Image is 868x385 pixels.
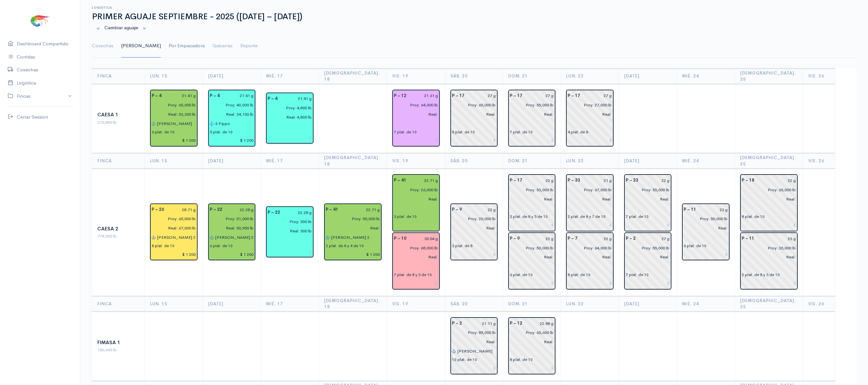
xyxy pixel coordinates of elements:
[564,194,612,204] input: pescadas
[626,279,670,288] input: $
[626,214,649,219] div: 7 plat. de 10
[452,243,473,249] div: 3 plat. de 8
[264,103,312,112] input: estimadas
[622,253,670,262] input: pescadas
[735,153,803,169] th: [DEMOGRAPHIC_DATA]. 25
[526,91,554,101] input: g
[466,319,496,328] input: g
[506,243,554,253] input: estimadas
[92,12,856,22] h1: PRIMER AGUAJE SEPTIEMBRE - 2025 ([DATE] – [DATE])
[510,220,554,230] input: $
[206,205,226,214] div: P – 22
[92,34,113,58] a: Cosechas
[584,91,612,101] input: g
[508,174,555,231] div: Piscina: 17 Peso: 22 g Libras Proy: 53,000 lb Empacadora: Sin asignar Plataformas: 2 plat. de 8 y...
[561,296,619,311] th: Lun. 22
[210,129,233,135] div: 5 plat. de 10
[506,328,554,337] input: estimadas
[742,214,765,219] div: 8 plat. de 10
[445,68,503,84] th: Sáb. 20
[684,250,728,259] input: $
[169,34,205,58] a: Por Empacadora
[506,91,526,101] div: P – 17
[203,296,261,311] th: [DATE]
[92,68,145,84] th: Finca
[240,34,258,58] a: Reporte
[452,129,475,135] div: 8 plat. de 10
[264,112,312,122] input: pescadas
[97,225,139,233] div: Caesa 2
[452,363,496,373] input: $
[206,100,254,110] input: estimadas
[450,203,498,261] div: Piscina: 9 Peso: 22 g Libras Proy: 20,000 lb Empacadora: Sin asignar Plataformas: 3 plat. de 8
[510,214,548,219] div: 2 plat. de 8 y 5 de 10
[152,243,174,249] div: 8 plat. de 10
[390,185,438,194] input: estimadas
[568,272,590,278] div: 8 plat. de 10
[450,317,498,374] div: Piscina: 2 Peso: 21.11 g Libras Proy: 85,000 lb Empacadora: Sin asignar Gabarra: Gloria del Rocio...
[564,185,612,194] input: estimadas
[677,153,735,169] th: Mié. 24
[392,174,440,231] div: Piscina: 41 Peso: 22.71 g Libras Proy: 26,000 lb Empacadora: Expotuna Plataformas: 3 plat. de 10
[208,90,256,147] div: Piscina: 4 Peso: 21.41 g Libras Proy: 40,000 lb Libras Reales: 34,150 lb Rendimiento: 85.4% Empac...
[342,205,380,214] input: g
[758,176,796,185] input: g
[619,153,677,169] th: [DATE]
[445,296,503,311] th: Sáb. 20
[568,136,612,145] input: $
[640,234,670,243] input: g
[203,68,261,84] th: [DATE]
[148,91,165,101] div: P – 4
[261,296,319,311] th: Mié. 17
[738,185,796,194] input: estimadas
[508,232,555,290] div: Piscina: 9 Peso: 22 g Libras Proy: 50,000 lb Empacadora: Sin asignar Plataformas: 6 plat. de 10
[264,217,312,226] input: estimadas
[392,232,440,290] div: Piscina: 10 Peso: 30.04 g Libras Proy: 68,000 lb Empacadora: Promarisco Plataformas: 7 plat. de 8...
[622,176,642,185] div: P – 23
[564,110,612,119] input: pescadas
[150,90,198,147] div: Piscina: 4 Peso: 21.41 g Libras Proy: 60,000 lb Libras Reales: 53,300 lb Rendimiento: 88.8% Empac...
[564,100,612,110] input: estimadas
[524,234,554,243] input: g
[390,243,438,253] input: estimadas
[564,243,612,253] input: estimadas
[97,339,139,346] div: Fimasa 1
[145,153,203,169] th: Lun. 15
[506,100,554,110] input: estimadas
[738,234,758,243] div: P – 11
[445,153,503,169] th: Sáb. 20
[684,243,706,249] div: 6 plat. de 10
[319,153,387,169] th: [DEMOGRAPHIC_DATA]. 18
[148,214,196,223] input: estimadas
[152,129,174,135] div: 6 plat. de 10
[165,91,196,101] input: g
[390,253,438,262] input: pescadas
[261,153,319,169] th: Mié. 17
[264,208,284,217] div: P – 22
[738,194,796,204] input: pescadas
[206,223,254,233] input: pescadas
[740,232,798,290] div: Piscina: 11 Peso: 23 g Libras Proy: 35,000 lb Empacadora: Sin asignar Plataformas: 2 plat. de 8 y...
[503,153,561,169] th: Dom. 21
[448,319,466,328] div: P – 2
[150,203,198,261] div: Piscina: 26 Peso: 28.71 g Libras Proy: 65,000 lb Libras Reales: 67,000 lb Rendimiento: 103.1% Emp...
[510,136,554,145] input: $
[735,68,803,84] th: [DEMOGRAPHIC_DATA]. 25
[394,136,438,145] input: $
[206,110,254,119] input: pescadas
[581,234,612,243] input: g
[510,272,533,278] div: 6 plat. de 10
[152,136,196,145] input: $
[508,90,555,147] div: Piscina: 17 Peso: 27 g Libras Proy: 55,000 lb Empacadora: Sin asignar Plataformas: 7 plat. de 10
[148,205,168,214] div: P – 26
[803,296,835,311] th: Vie. 26
[742,279,796,288] input: $
[677,68,735,84] th: Mié. 24
[394,279,438,288] input: $
[758,234,796,243] input: g
[452,250,496,259] input: $
[390,110,438,119] input: pescadas
[506,337,554,346] input: pescadas
[387,68,445,84] th: Vie. 19
[677,296,735,311] th: Mié. 24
